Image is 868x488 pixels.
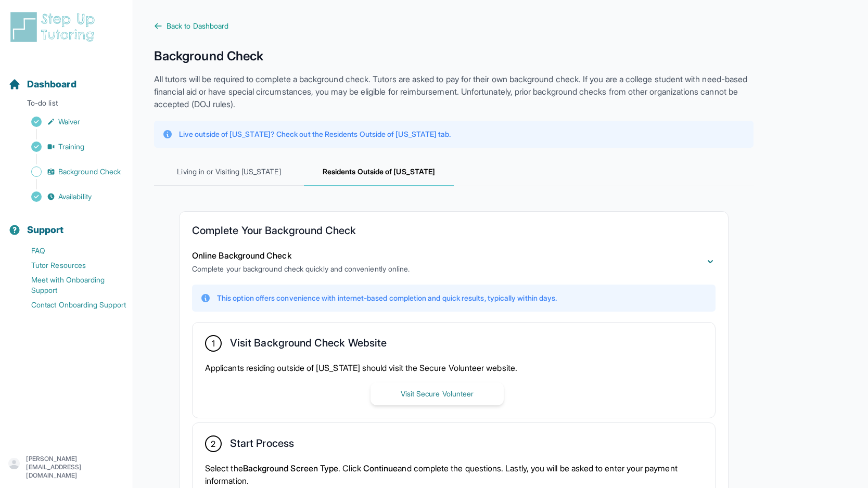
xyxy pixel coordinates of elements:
button: Visit Secure Volunteer [371,382,504,405]
span: 2 [211,438,215,450]
h2: Complete Your Background Check [192,224,716,241]
a: FAQ [8,243,133,258]
span: Support [27,223,64,237]
p: [PERSON_NAME][EMAIL_ADDRESS][DOMAIN_NAME] [26,455,124,480]
span: 1 [212,337,215,350]
a: Background Check [8,164,133,179]
p: All tutors will be required to complete a background check. Tutors are asked to pay for their own... [154,73,754,110]
a: Availability [8,189,133,204]
p: Applicants residing outside of [US_STATE] should visit the Secure Volunteer website. [205,362,703,374]
h2: Start Process [230,437,294,454]
p: Live outside of [US_STATE]? Check out the Residents Outside of [US_STATE] tab. [179,129,451,139]
span: Residents Outside of [US_STATE] [304,158,454,186]
h1: Background Check [154,48,754,65]
a: Tutor Resources [8,258,133,273]
button: Online Background CheckComplete your background check quickly and conveniently online. [192,249,716,274]
nav: Tabs [154,158,754,186]
p: To-do list [4,98,129,112]
span: Background Check [58,166,121,177]
a: Waiver [8,114,133,129]
h2: Visit Background Check Website [230,337,387,353]
span: Background Screen Type [243,463,339,473]
p: This option offers convenience with internet-based completion and quick results, typically within... [217,293,557,303]
span: Back to Dashboard [167,21,228,31]
span: Waiver [58,117,80,127]
a: Training [8,139,133,154]
span: Training [58,142,85,152]
a: Back to Dashboard [154,21,754,31]
p: Complete your background check quickly and conveniently online. [192,264,410,274]
a: Contact Onboarding Support [8,298,133,312]
a: Meet with Onboarding Support [8,273,133,298]
img: logo [8,10,101,44]
span: Living in or Visiting [US_STATE] [154,158,304,186]
a: Dashboard [8,77,76,92]
button: [PERSON_NAME][EMAIL_ADDRESS][DOMAIN_NAME] [8,455,124,480]
button: Support [4,206,129,241]
span: Online Background Check [192,250,291,261]
a: Visit Secure Volunteer [371,388,504,399]
button: Dashboard [4,60,129,96]
span: Dashboard [27,77,76,92]
p: Select the . Click and complete the questions. Lastly, you will be asked to enter your payment in... [205,462,703,487]
span: Continue [363,463,398,473]
span: Availability [58,191,92,202]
